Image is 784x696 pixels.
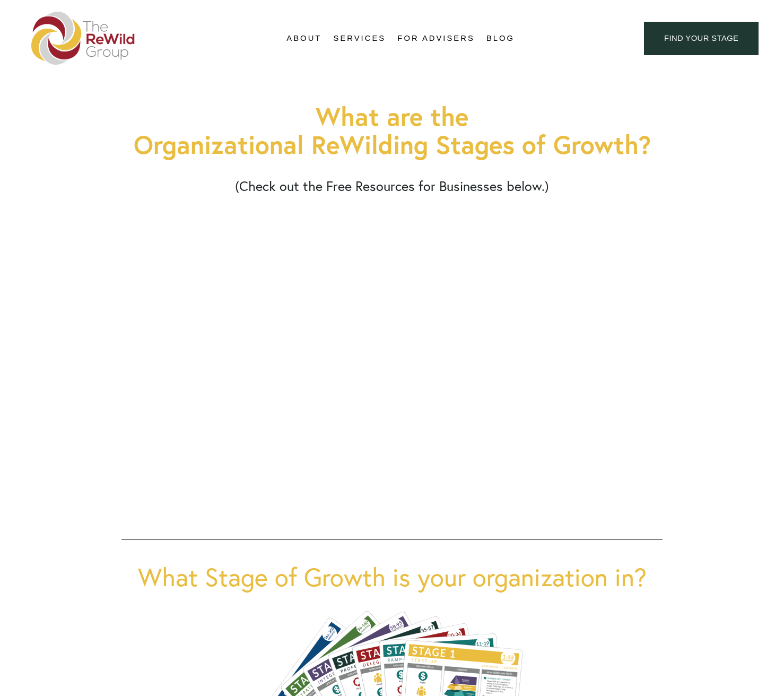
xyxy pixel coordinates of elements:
[121,178,663,194] h2: (Check out the Free Resources for Businesses below.)
[286,30,321,46] a: folder dropdown
[397,30,474,46] a: For Advisers
[644,22,759,55] a: find your stage
[31,12,135,65] img: The ReWild Group
[134,100,651,161] strong: What are the Organizational ReWilding Stages of Growth?
[121,563,663,591] h1: What Stage of Growth is your organization in?
[286,31,321,46] span: About
[334,31,386,46] span: Services
[486,30,515,46] a: Blog
[334,30,386,46] a: folder dropdown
